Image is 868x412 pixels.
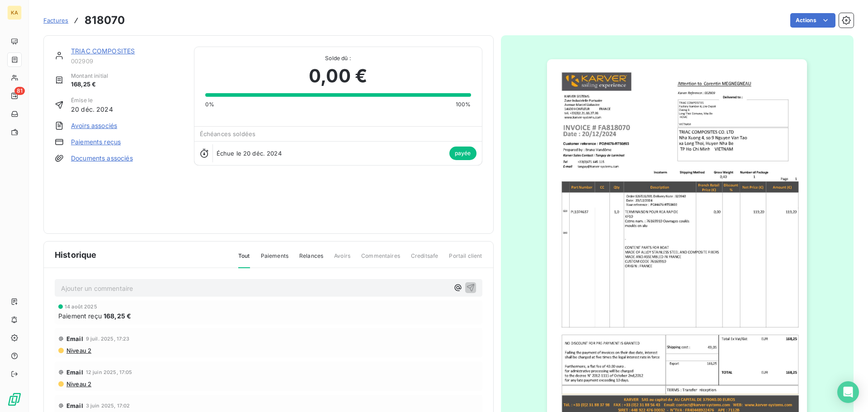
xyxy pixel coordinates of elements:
span: Portail client [449,252,482,267]
span: Creditsafe [411,252,439,267]
a: TRIAC COMPOSITES [71,47,135,55]
a: Factures [43,16,68,25]
span: 9 juil. 2025, 17:23 [86,336,130,341]
span: Email [66,335,83,342]
span: Historique [55,249,97,261]
button: Actions [790,13,835,28]
span: payée [449,147,476,160]
h3: 818070 [85,12,125,28]
div: KA [7,5,22,20]
span: Paiements [261,252,288,267]
a: Documents associés [71,154,133,163]
span: Solde dû : [205,54,471,62]
span: Commentaires [361,252,400,267]
span: Email [66,402,83,409]
span: 0% [205,100,214,109]
span: 168,25 € [71,80,108,89]
span: Montant initial [71,72,108,80]
span: Échéances soldées [200,130,256,137]
span: Factures [43,17,68,24]
span: 12 juin 2025, 17:05 [86,369,132,375]
span: Tout [238,252,250,268]
span: Niveau 2 [66,380,91,388]
span: Email [66,369,83,376]
span: Paiement reçu [58,311,102,321]
span: 100% [456,100,471,109]
a: Paiements reçus [71,137,121,147]
span: 20 déc. 2024 [71,104,113,114]
span: Émise le [71,96,113,104]
span: 168,25 € [104,311,131,321]
div: Open Intercom Messenger [837,381,859,403]
span: 3 juin 2025, 17:02 [86,403,130,408]
span: 14 août 2025 [65,304,97,309]
img: Logo LeanPay [7,392,22,407]
a: Avoirs associés [71,121,117,130]
span: Échue le 20 déc. 2024 [217,150,282,157]
span: 002909 [71,57,183,65]
span: 0,00 € [309,62,367,90]
span: Avoirs [334,252,350,267]
span: 81 [14,87,25,95]
span: Relances [299,252,323,267]
span: Niveau 2 [66,347,91,354]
